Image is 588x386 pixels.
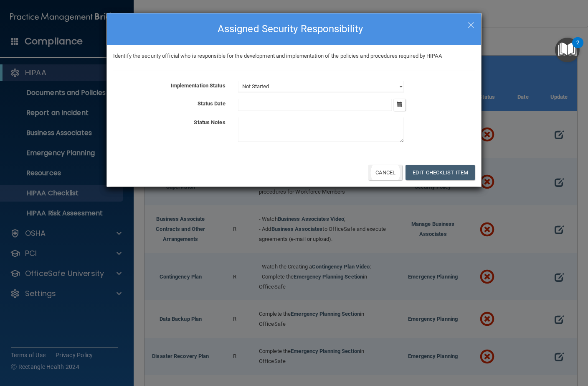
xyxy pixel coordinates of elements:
b: Implementation Status [171,82,226,89]
b: Status Date [198,100,226,107]
button: Edit Checklist Item [406,165,475,180]
b: Status Notes [194,119,225,125]
h4: Assigned Security Responsibility [113,20,475,38]
button: Cancel [368,165,402,180]
button: Open Resource Center, 2 new notifications [555,38,580,62]
div: Identify the security official who is responsible for the development and implementation of the p... [107,51,481,61]
span: × [467,15,475,32]
div: 2 [576,43,579,54]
